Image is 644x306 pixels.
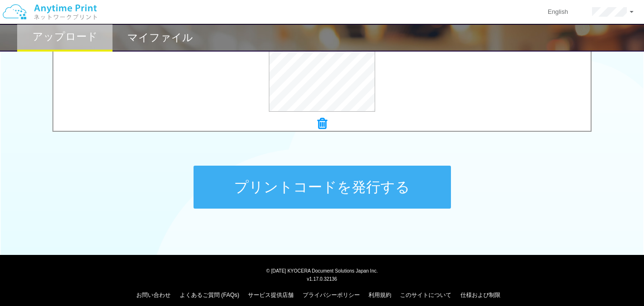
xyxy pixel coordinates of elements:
span: v1.17.0.32136 [307,276,337,282]
a: 仕様および制限 [460,292,501,298]
a: このサイトについて [400,292,451,298]
a: サービス提供店舗 [248,292,294,298]
a: お問い合わせ [136,292,171,298]
h2: アップロード [32,31,98,42]
h2: マイファイル [127,32,193,43]
span: © [DATE] KYOCERA Document Solutions Japan Inc. [266,267,378,274]
a: プライバシーポリシー [303,292,360,298]
button: プリントコードを発行する [194,166,451,209]
a: よくあるご質問 (FAQs) [180,292,239,298]
a: 利用規約 [368,292,391,298]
